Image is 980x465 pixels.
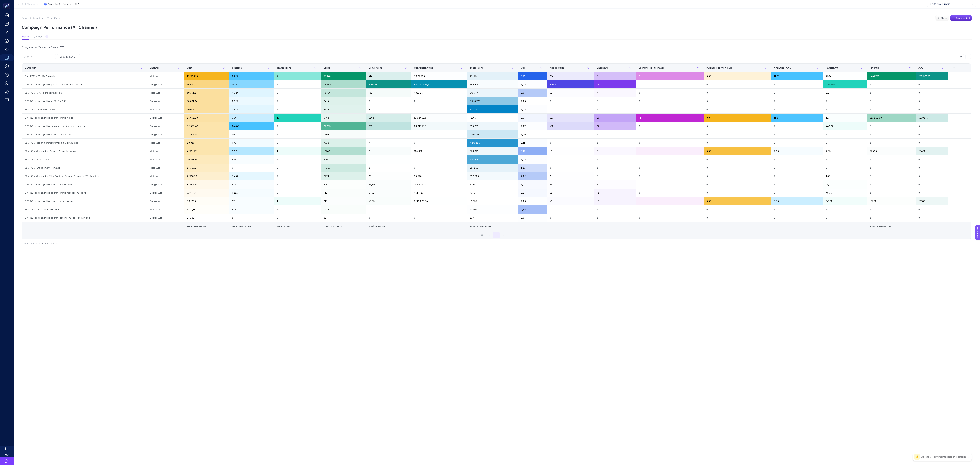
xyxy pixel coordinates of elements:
div: 23.015.728 [411,122,467,130]
div: 0 [274,139,321,147]
div: 0 [704,105,771,113]
span: CTR [521,66,525,69]
div: 0 [636,180,703,189]
span: Checkouts [597,66,608,69]
div: 2,53 [823,147,867,155]
div: 0 [771,130,823,138]
div: 0 [704,80,771,88]
span: / [41,3,42,5]
div: 0 [636,130,703,138]
div: 0 [274,155,321,164]
div: 6.902.958,51 [411,114,467,122]
div: 0 [867,155,916,164]
div: OPP_GG_kısmetbymilka_search_brand_nu_ao_tr [22,114,147,122]
div: 0 [771,155,823,164]
div: 60.633,57 [184,89,229,97]
div: 60.000 [184,105,229,113]
div: 0 [594,164,636,172]
div: OPP_GG_kısmetbymilka_search_brand_magaza_nu_ao_tr [22,189,147,197]
div: 0 [823,155,867,164]
div: 0 [636,105,703,113]
div: 13 [274,114,321,122]
span: Feedback [2,1,13,4]
div: 0 [547,105,594,113]
div: 0 [704,122,771,130]
div: 0,00 [704,72,771,80]
div: 0 [916,130,948,138]
div: Meta Ads [147,139,184,147]
div: Opp_KBM_ASC_AO Campaign [22,72,147,80]
div: 0 [274,172,321,180]
div: 0 [411,139,467,147]
div: 7.414 [321,97,366,105]
div: 0 [547,130,594,138]
div: 0,21 [518,180,547,189]
div: 485.725 [411,89,467,97]
div: 0,07 [518,122,547,130]
div: 0 [274,80,321,88]
div: 0,08 [518,105,547,113]
div: 126.350 [411,147,467,155]
div: 670.317 [467,89,518,97]
div: 0 [867,105,916,113]
div: 573.098 [467,147,518,155]
div: 0 [274,189,321,197]
div: 0,08 [518,155,547,164]
div: 0,00 [704,147,771,155]
div: 24.847 [229,122,274,130]
div: 28 [547,180,594,189]
div: 6.973 [321,105,366,113]
div: 243.973 [467,80,518,88]
span: Add to favorites [25,17,43,19]
div: 0 [594,105,636,113]
div: 23 [366,172,411,180]
div: 0 [867,164,916,172]
img: svg%3e [971,3,973,6]
div: 0 [594,155,636,164]
div: Google Ads [147,114,184,122]
div: 1.747 [229,139,274,147]
div: 3 [366,164,411,172]
div: 753.826,22 [411,180,467,189]
div: 0 [704,139,771,147]
div: 820 [229,180,274,189]
div: 0 [704,155,771,164]
div: 0 [867,130,916,138]
div: 29.998,90 [184,172,229,180]
div: Meta Ads [147,105,184,113]
div: 0 [704,164,771,172]
span: Conversion Value [414,66,433,69]
div: SEM_KBM_Conversion_SummerCampaign_Agustos [22,147,147,155]
div: SEM_KBM_Reach_SummerCampaign_7_31Agustos [22,139,147,147]
div: 0 [867,139,916,147]
div: 7.938 [321,139,366,147]
div: 3,10 [518,147,547,155]
div: 0 [916,164,948,172]
div: 59,53 [823,180,867,189]
div: 0 [771,80,823,88]
div: 0 [916,155,948,164]
div: 3.239.550 [411,72,467,80]
div: Meta Ads [147,172,184,180]
div: 7.270.626 [467,139,518,147]
div: 80 [594,114,636,122]
div: 11,77 [771,72,823,80]
div: 0 [274,105,321,113]
div: 0 [771,122,823,130]
div: 3.303 [547,80,594,88]
div: 3.402 [229,172,274,180]
div: 60.001,04 [184,97,229,105]
div: 0,00 [518,97,547,105]
div: 9 [547,172,594,180]
div: 36.349,81 [184,164,229,172]
div: Google Ads [147,80,184,88]
div: 55.500 [411,172,467,180]
div: 1.669 [321,130,366,138]
div: 0 [274,164,321,172]
button: 1 [493,232,500,238]
span: Transactions [277,66,291,69]
div: 7.724 [321,172,366,180]
div: 414 [366,72,411,80]
div: 951.731 [467,72,518,80]
button: Create project [950,15,972,21]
